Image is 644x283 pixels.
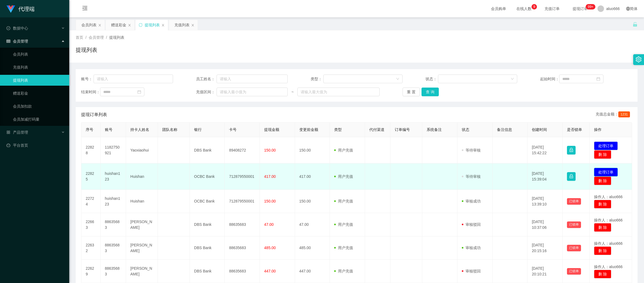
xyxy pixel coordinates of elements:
[81,190,101,213] td: 22724
[594,200,611,208] button: 删 除
[462,148,481,152] span: 等待审核
[190,260,225,283] td: DBS Bank
[567,146,576,155] button: 图标: lock
[594,168,618,176] button: 处理订单
[81,260,101,283] td: 22629
[497,127,512,132] span: 备注信息
[462,127,469,132] span: 状态
[334,174,353,179] span: 用户充值
[532,127,547,132] span: 创建时间
[145,20,160,30] div: 提现列表
[6,130,28,134] span: 产品管理
[191,24,194,27] i: 图标: close
[101,137,126,163] td: 1182750921
[162,127,177,132] span: 团队名称
[137,90,141,94] i: 图标: calendar
[264,174,276,179] span: 417.00
[126,190,158,213] td: Huishan
[596,111,632,118] div: 充值总金额：
[13,62,65,73] a: 充值列表
[594,176,611,185] button: 删 除
[126,236,158,260] td: [PERSON_NAME]
[334,269,353,273] span: 用户充值
[6,7,35,11] a: 代理端
[101,163,126,190] td: huishan123
[225,190,260,213] td: 712879550001
[89,35,104,40] span: 会员管理
[567,172,576,181] button: 图标: lock
[196,76,217,82] span: 员工姓名：
[13,114,65,125] a: 会员加减打码量
[264,222,274,227] span: 47.00
[161,24,165,27] i: 图标: close
[395,127,410,132] span: 订单编号
[105,127,112,132] span: 账号
[225,260,260,283] td: 88635683
[101,236,126,260] td: 88635683
[264,199,276,203] span: 150.00
[126,137,158,163] td: Yaoxiaohui
[101,190,126,213] td: huishan123
[6,5,15,13] img: logo.9652507e.png
[86,127,93,132] span: 序号
[190,163,225,190] td: OCBC Bank
[190,236,225,260] td: DBS Bank
[403,88,420,96] button: 重 置
[527,236,563,260] td: [DATE] 20:15:16
[126,260,158,283] td: [PERSON_NAME]
[570,7,590,11] span: 提现订单
[567,198,581,205] button: 已锁单
[567,221,581,228] button: 已锁单
[6,130,10,134] i: 图标: appstore-o
[225,236,260,260] td: 88635683
[217,75,288,83] input: 请输入
[594,150,611,159] button: 删 除
[462,222,481,227] span: 审核驳回
[6,26,10,30] i: 图标: check-circle-o
[13,49,65,60] a: 会员列表
[196,89,217,95] span: 充值区间：
[13,101,65,112] a: 会员加扣款
[139,23,142,27] i: 图标: sync
[6,26,28,30] span: 数据中心
[13,75,65,86] a: 提现列表
[264,127,279,132] span: 提现金额
[128,24,131,27] i: 图标: close
[511,77,514,81] i: 图标: down
[94,75,173,83] input: 请输入
[6,140,65,151] a: 图标: dashboard平台首页
[111,20,126,30] div: 赠送彩金
[514,7,534,11] span: 在线人数
[264,246,276,250] span: 485.00
[540,76,559,82] span: 起始时间：
[567,268,581,275] button: 已锁单
[229,127,237,132] span: 卡号
[527,137,563,163] td: [DATE] 15:42:22
[295,190,330,213] td: 150.00
[334,127,342,132] span: 类型
[311,76,323,82] span: 类型：
[106,35,107,40] span: /
[462,174,481,179] span: 等待审核
[81,89,100,95] span: 结束时间：
[462,246,481,250] span: 审核成功
[567,245,581,251] button: 已锁单
[81,137,101,163] td: 22828
[297,88,380,96] input: 请输入最大值为
[334,246,353,250] span: 用户充值
[190,213,225,236] td: DBS Bank
[81,163,101,190] td: 22825
[101,260,126,283] td: 88635683
[396,77,399,81] i: 图标: down
[334,148,353,152] span: 用户充值
[76,0,94,18] i: 图标: menu-fold
[217,88,288,96] input: 请输入最小值为
[295,213,330,236] td: 47.00
[295,236,330,260] td: 485.00
[636,56,642,62] i: 图标: setting
[594,218,623,222] span: 操作人：aluo666
[194,127,202,132] span: 银行
[426,76,438,82] span: 状态：
[594,195,623,199] span: 操作人：aluo666
[299,127,318,132] span: 变更前金额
